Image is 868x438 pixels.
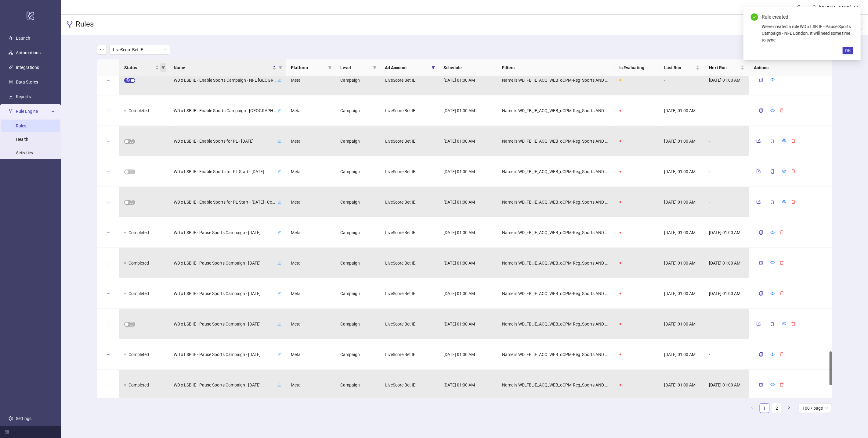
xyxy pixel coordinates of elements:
[174,290,276,297] span: WD x LSB IE - Pause Sports Campaign - [DATE]
[502,290,610,297] span: Name is WD_FB_IE_ACQ_WEB_oCPM-Reg_Sports AND AND Effective Status is ACTIVE
[759,230,763,235] span: copy
[286,126,335,156] div: Meta
[174,107,276,114] span: WD x LSB IE - Enable Sports Campaign - [GEOGRAPHIC_DATA] [DATE]
[328,66,332,69] span: filter
[113,45,167,54] span: LiveScore Bet IE
[756,200,761,204] span: form
[709,64,740,71] span: Next Run
[380,65,439,95] div: LiveScore Bet IE
[816,4,854,11] div: [PERSON_NAME]
[765,136,779,146] button: copy
[762,13,853,21] div: Rule created
[770,78,775,82] span: eye
[770,352,775,356] span: eye
[787,406,791,410] span: right
[444,260,475,266] span: [DATE] 01:00 AM
[782,169,786,174] a: eye
[174,229,276,236] span: WD x LSB IE - Pause Sports Campaign - [DATE]
[789,320,798,327] button: delete
[335,278,380,309] div: Campaign
[784,403,794,413] li: Next Page
[779,230,784,234] span: delete
[799,403,832,413] div: Page Size
[784,403,794,413] button: right
[770,78,775,83] a: eye
[777,290,786,297] button: delete
[16,123,26,128] a: Rules
[502,168,610,175] span: Name is WD_FB_IE_ACQ_WEB_oCPM-Reg_Sports AND AND Effective Status is PAUSED
[279,66,282,69] span: filter
[444,321,475,327] span: [DATE] 01:00 AM
[502,138,610,144] span: Name is WD_FB_IE_ACQ_WEB_oCPM-Reg_Sports AND AND Effective Status is PAUSED
[444,290,475,297] span: [DATE] 01:00 AM
[16,416,31,421] a: Settings
[106,139,110,144] button: Expand row
[161,66,165,69] span: filter
[16,105,49,117] span: Rule Engine
[174,168,276,175] span: WD x LSB IE - Enable Sports for PL Start - [DATE]
[765,319,779,329] button: copy
[174,321,276,327] span: WD x LSB IE - Pause Sports Campaign - [DATE]
[335,370,380,400] div: Campaign
[502,107,610,114] span: Name is WD_FB_IE_ACQ_WEB_oCPM-Reg_Sports AND AND Effective Status is PAUSED
[335,156,380,187] div: Campaign
[444,168,475,175] span: [DATE] 01:00 AM
[286,278,335,309] div: Meta
[335,339,380,370] div: Campaign
[277,292,281,295] span: edit
[660,217,704,248] div: [DATE] 01:00 AM
[380,278,439,309] div: LiveScore Bet IE
[174,290,281,297] div: WD x LSB IE - Pause Sports Campaign - [DATE]edit
[380,309,439,339] div: LiveScore Bet IE
[791,200,795,204] span: delete
[660,278,704,309] div: [DATE] 01:00 AM
[660,248,704,278] div: [DATE] 01:00 AM
[754,168,763,175] button: form
[779,383,784,387] span: delete
[704,95,749,126] div: -
[16,36,30,41] a: Launch
[782,322,786,326] span: eye
[335,95,380,126] div: Campaign
[660,339,704,370] div: [DATE] 01:00 AM
[286,217,335,248] div: Meta
[128,291,149,296] span: Completed
[286,156,335,187] div: Meta
[660,126,704,156] div: [DATE] 01:00 AM
[286,370,335,400] div: Meta
[749,59,832,76] th: Actions
[444,382,475,388] span: [DATE] 01:00 AM
[16,137,28,142] a: Health
[854,5,858,9] span: down
[791,139,795,143] span: delete
[100,48,104,52] span: ellipsis
[106,322,110,327] button: Expand row
[777,107,786,114] button: delete
[124,64,154,71] span: Status
[789,168,798,175] button: delete
[782,139,786,144] a: eye
[754,75,768,85] button: copy
[335,65,380,95] div: Campaign
[754,320,763,327] button: form
[174,259,281,267] div: WD x LSB IE - Pause Sports Campaign - [DATE]edit
[747,403,757,413] li: Previous Page
[772,404,781,413] a: 2
[286,187,335,217] div: Meta
[502,229,610,236] span: Name is WD_FB_IE_ACQ_WEB_oCPM-Reg_Sports AND AND Effective Status is ACTIVE
[772,403,782,413] li: 2
[444,229,475,236] span: [DATE] 01:00 AM
[174,138,276,144] span: WD x LSB IE - Enable Sports for PL - [DATE]
[174,320,281,328] div: WD x LSB IE - Pause Sports Campaign - [DATE]edit
[16,65,39,70] a: Integrations
[380,187,439,217] div: LiveScore Bet IE
[762,23,853,43] div: We've created a rule WD x LSB IE - Pause Sports Campaign - NFL London. It will need some time to ...
[704,339,749,370] div: -
[615,59,660,76] th: Is Evaluating
[372,63,378,72] span: filter
[843,47,853,54] button: OK
[754,106,768,116] button: copy
[660,95,704,126] div: [DATE] 01:00 AM
[174,64,271,71] span: Name
[5,430,9,434] span: menu-fold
